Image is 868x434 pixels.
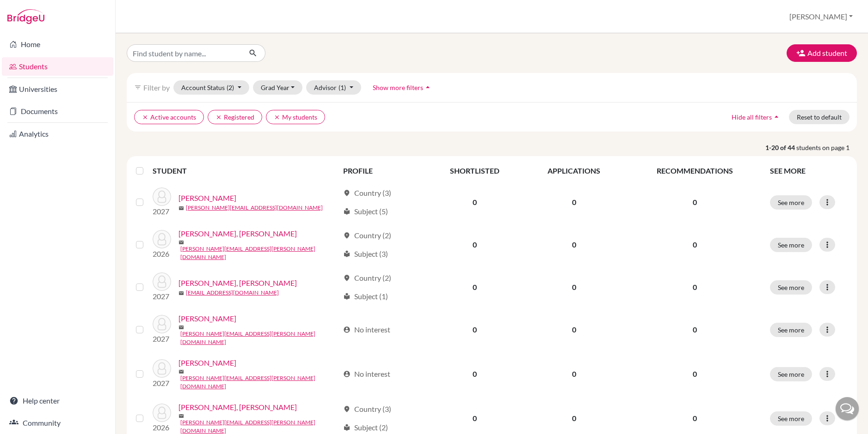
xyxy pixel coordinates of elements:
div: No interest [343,324,390,335]
span: mail [179,413,184,419]
img: Bridge-U [7,9,44,24]
a: [PERSON_NAME], [PERSON_NAME] [179,402,297,413]
p: 0 [630,239,759,250]
button: See more [770,238,812,252]
span: location_on [343,405,351,413]
a: Help center [2,392,113,410]
div: Subject (2) [343,422,388,433]
div: Subject (5) [343,206,388,217]
td: 0 [426,182,523,223]
p: 2026 [153,422,171,433]
span: account_circle [343,326,351,333]
a: Documents [2,102,113,121]
p: 2027 [153,333,171,344]
div: Country (3) [343,404,391,415]
a: [PERSON_NAME][EMAIL_ADDRESS][PERSON_NAME][DOMAIN_NAME] [180,245,339,261]
th: SHORTLISTED [426,160,523,182]
img: Angelina, Celyn [153,272,171,291]
td: 0 [426,267,523,307]
strong: 1-20 of 44 [765,143,796,152]
th: STUDENT [153,160,338,182]
button: clearMy students [266,110,325,124]
span: students on page 1 [796,143,857,152]
p: 0 [630,368,759,380]
a: [EMAIL_ADDRESS][DOMAIN_NAME] [186,289,279,297]
td: 0 [426,307,523,352]
th: APPLICATIONS [523,160,625,182]
th: PROFILE [338,160,426,182]
p: 0 [630,197,759,208]
span: location_on [343,232,351,239]
span: mail [179,205,184,211]
div: Country (2) [343,230,391,241]
img: Angeline, Jennifer [153,315,171,333]
button: Reset to default [789,110,850,124]
span: local_library [343,208,351,215]
span: location_on [343,274,351,282]
span: mail [179,325,184,330]
a: [PERSON_NAME] [179,313,236,324]
a: [PERSON_NAME][EMAIL_ADDRESS][DOMAIN_NAME] [186,204,323,212]
button: See more [770,195,812,210]
span: local_library [343,424,351,431]
button: clearActive accounts [134,110,204,124]
a: [PERSON_NAME][EMAIL_ADDRESS][PERSON_NAME][DOMAIN_NAME] [180,374,339,391]
td: 0 [523,182,625,223]
img: Arthur, Rachel [153,359,171,378]
button: See more [770,280,812,295]
span: mail [179,290,184,296]
p: 0 [630,324,759,335]
a: Analytics [2,125,113,143]
span: local_library [343,293,351,300]
span: mail [179,240,184,245]
span: Filter by [143,83,170,92]
td: 0 [426,223,523,267]
a: Home [2,35,113,54]
span: Help [21,6,40,15]
a: Community [2,414,113,432]
span: (2) [227,84,234,91]
img: Avalokita, Sheren [153,404,171,422]
button: Account Status(2) [173,80,249,95]
td: 0 [523,267,625,307]
i: clear [142,114,148,121]
p: 0 [630,282,759,293]
a: [PERSON_NAME], [PERSON_NAME] [179,228,297,239]
a: Universities [2,80,113,98]
button: clearRegistered [208,110,262,124]
p: 2026 [153,248,171,259]
td: 0 [426,352,523,396]
div: No interest [343,368,390,380]
div: Country (3) [343,187,391,199]
p: 2027 [153,291,171,302]
button: Grad Year [253,80,303,95]
button: Hide all filtersarrow_drop_up [724,110,789,124]
img: Ang, Jacquelyn [153,187,171,206]
a: [PERSON_NAME][EMAIL_ADDRESS][PERSON_NAME][DOMAIN_NAME] [180,330,339,346]
div: Subject (3) [343,248,388,259]
input: Find student by name... [127,44,241,62]
td: 0 [523,307,625,352]
i: arrow_drop_up [772,112,781,121]
i: arrow_drop_up [423,83,432,92]
th: RECOMMENDATIONS [625,160,764,182]
div: Subject (1) [343,291,388,302]
td: 0 [523,223,625,267]
th: SEE MORE [764,160,853,182]
img: Angelina, Alvera [153,230,171,248]
p: 2027 [153,206,171,217]
span: Show more filters [373,84,423,91]
a: [PERSON_NAME] [179,193,236,204]
button: See more [770,411,812,426]
span: location_on [343,189,351,197]
div: Country (2) [343,272,391,283]
span: Hide all filters [732,113,772,121]
td: 0 [523,352,625,396]
i: clear [274,114,280,121]
p: 0 [630,413,759,424]
button: [PERSON_NAME] [785,8,857,25]
button: Add student [787,44,857,62]
span: account_circle [343,370,351,378]
button: See more [770,367,812,381]
button: Advisor(1) [306,80,361,95]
